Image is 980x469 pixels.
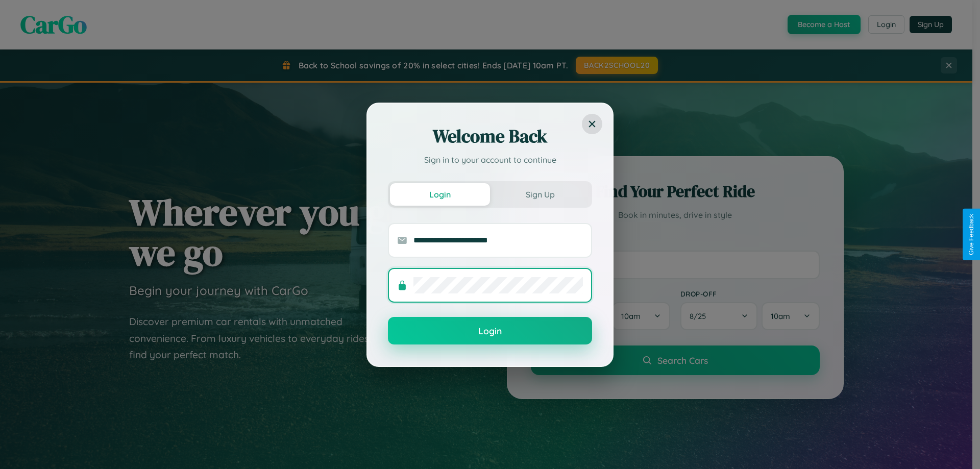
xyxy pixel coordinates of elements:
[388,124,592,149] h2: Welcome Back
[968,214,975,255] div: Give Feedback
[388,154,592,166] p: Sign in to your account to continue
[388,317,592,344] button: Login
[490,183,590,206] button: Sign Up
[390,183,490,206] button: Login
